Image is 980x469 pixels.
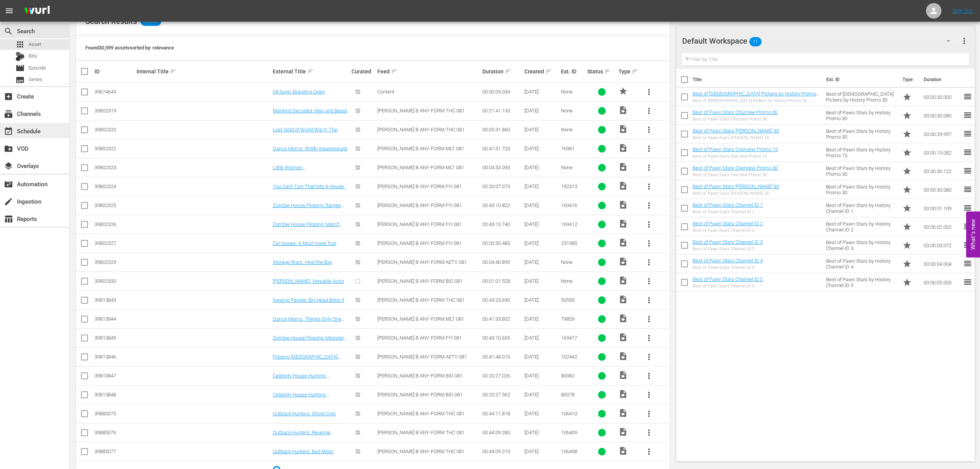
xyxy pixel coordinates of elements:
a: Best of Pawn Stars Channel ID 3 [693,239,763,245]
span: [PERSON_NAME] B ANY-FORM AETV 081 [377,354,467,360]
span: reorder [963,166,972,175]
div: 39802330 [95,278,134,284]
span: Video [618,276,628,285]
span: more_vert [644,333,654,343]
td: 00:00:01.109 [921,199,963,218]
span: 231985 [561,240,577,246]
span: [PERSON_NAME] B ANY-FORM THC 081 [377,411,465,416]
a: Storage Wars: Heal the Bay [273,259,332,265]
button: more_vert [640,215,658,234]
div: External Title [273,67,349,76]
span: Schedule [4,127,13,136]
div: 00:04:53.093 [482,165,522,170]
span: Promo [902,204,912,213]
div: Best of Pawn Stars Channel ID 4 [693,265,763,270]
span: 106410 [561,411,577,416]
td: 00:00:15.082 [921,143,963,162]
div: 00:00:05.034 [482,89,522,95]
span: more_vert [644,201,654,210]
div: Feed [377,67,480,76]
div: [DATE] [524,127,559,133]
div: [DATE] [524,108,559,114]
td: 00:00:02.002 [921,218,963,236]
span: Ingestion [4,197,13,206]
div: 00:21:41.133 [482,108,522,114]
span: sort [391,68,398,75]
div: Ext. ID [561,68,585,75]
div: Best of Pawn Stars [PERSON_NAME] 30 [693,191,779,196]
a: You Can't Turn That Into A House: [DATE] Trailer [273,184,348,195]
div: [DATE] [524,316,559,322]
span: Bits [29,52,37,60]
span: reorder [963,148,972,157]
div: 00:01:01.528 [482,278,522,284]
div: 00:04:40.895 [482,259,522,265]
span: [PERSON_NAME] B ANY-FORM BIO 081 [377,278,463,284]
div: 39802319 [95,108,134,114]
span: [PERSON_NAME] B ANY-FORM MLT 081 [377,316,464,322]
div: 00:43:10.822 [482,202,522,208]
div: [DATE] [524,278,559,284]
span: sort [604,68,611,75]
div: 39802324 [95,184,134,189]
button: more_vert [640,139,658,158]
th: Ext. ID [822,69,898,90]
span: 192313 [561,184,577,189]
a: Flipping [GEOGRAPHIC_DATA]: Flipping On Ice [273,354,342,365]
span: 169417 [561,335,577,341]
div: Best of Pawn Stars Channel ID 3 [693,246,763,251]
span: Video [618,295,628,304]
div: 39813846 [95,354,134,360]
div: Best of Pawn Stars [PERSON_NAME] 30 [693,135,779,140]
span: 50593 [561,297,574,303]
a: Mankind Decoded: Man and Beast [273,108,347,114]
div: Best of Pawn Stars Overview Promo 15 [693,154,778,159]
div: 00:20:27.562 [482,392,522,398]
span: Asset [29,41,41,48]
div: ID [95,68,134,75]
span: Episode [29,64,46,72]
span: Episode [15,63,25,73]
div: Status [587,67,617,76]
div: None [561,127,585,133]
span: 106408 [561,449,577,454]
span: [PERSON_NAME] B ANY-FORM AETV 081 [377,259,467,265]
a: Best of [DEMOGRAPHIC_DATA] Pickers by History Promo 30 [693,91,819,102]
div: 00:05:31.860 [482,127,522,133]
button: more_vert [640,442,658,461]
td: Best of Pawn Stars by History Channel ID 5 [823,273,900,292]
div: 00:20:27.026 [482,373,522,379]
span: [PERSON_NAME] B ANY-FORM THC 081 [377,430,465,435]
span: Series [15,75,25,85]
span: Video [618,105,628,115]
span: Promo [902,92,912,102]
td: Best of Pawn Stars by History Promo 30 [823,125,900,143]
div: [DATE] [524,430,559,435]
span: more_vert [644,163,654,172]
div: [DATE] [524,259,559,265]
button: Open Feedback Widget [966,212,980,258]
span: [PERSON_NAME] B ANY-FORM FYI 081 [377,335,462,341]
a: 04 Sonic Branding Open [273,89,325,95]
button: more_vert [640,196,658,215]
span: more_vert [644,296,654,305]
div: 39802320 [95,127,134,133]
div: 39802327 [95,240,134,246]
span: Promo [902,259,912,268]
span: more_vert [644,352,654,362]
span: 169412 [561,221,577,227]
span: [PERSON_NAME] B ANY-FORM BIO 081 [377,392,463,398]
div: [DATE] [524,335,559,341]
span: 80078 [561,392,574,398]
button: more_vert [640,272,658,291]
div: 00:44:09.280 [482,430,522,435]
span: more_vert [644,125,654,134]
span: [PERSON_NAME] B ANY-FORM THC 081 [377,108,465,114]
span: more_vert [644,239,654,248]
div: 39802326 [95,221,134,227]
span: 169416 [561,202,577,208]
div: Curated [351,68,375,75]
span: Video [618,389,628,399]
span: Video [618,352,628,361]
button: more_vert [640,310,658,328]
